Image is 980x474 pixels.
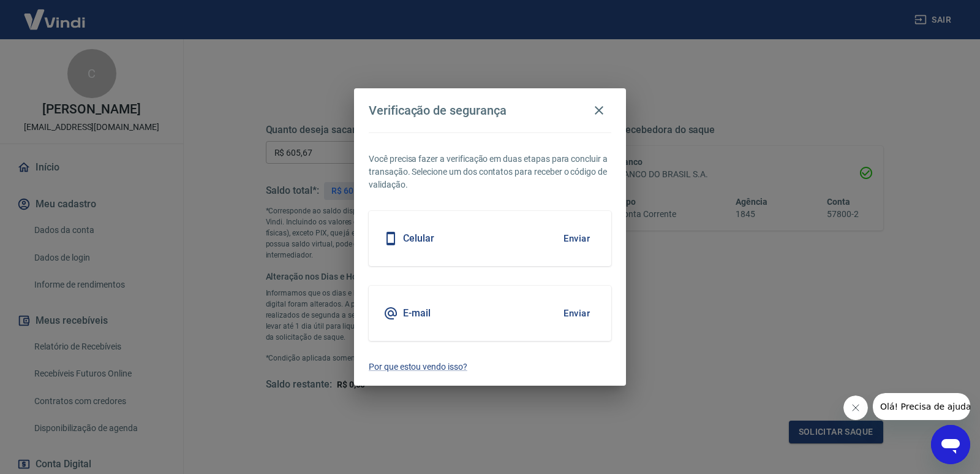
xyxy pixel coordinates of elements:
iframe: Fechar mensagem [843,396,868,420]
a: Por que estou vendo isso? [369,361,611,373]
h5: Celular [403,232,434,245]
button: Enviar [557,226,597,251]
span: Olá! Precisa de ajuda? [7,9,103,18]
iframe: Mensagem da empresa [873,393,970,420]
p: Você precisa fazer a verificação em duas etapas para concluir a transação. Selecione um dos conta... [369,153,611,191]
h4: Verificação de segurança [369,103,507,118]
iframe: Botão para abrir a janela de mensagens [931,425,970,464]
h5: E-mail [403,307,431,319]
button: Enviar [557,300,597,326]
